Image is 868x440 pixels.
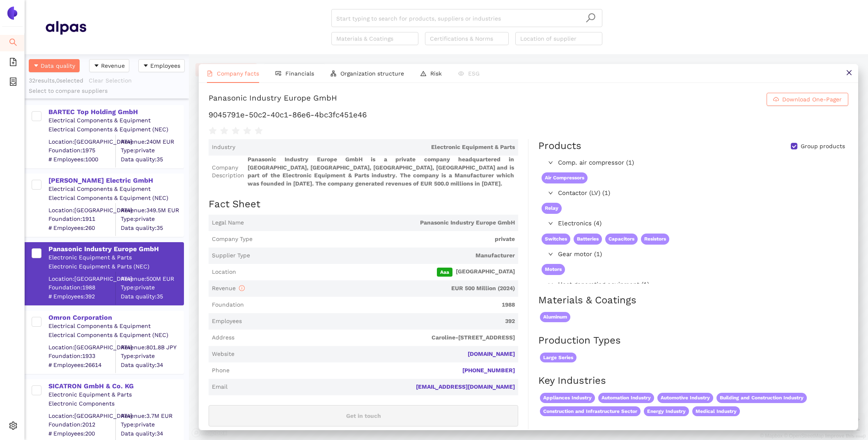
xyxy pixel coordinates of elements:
[48,137,115,146] div: Location: [GEOGRAPHIC_DATA]
[121,412,183,420] div: Revenue: 3.7M EUR
[48,331,183,339] div: Electrical Components & Equipment (NEC)
[797,142,848,151] span: Group products
[586,13,596,23] span: search
[558,188,844,198] span: Contactor (LV) (1)
[644,406,689,417] span: Energy Industry
[121,352,183,360] span: Type: private
[540,312,570,322] span: Aluminum
[48,421,115,429] span: Foundation: 2012
[48,126,183,134] div: Electrical Components & Equipment (NEC)
[48,284,115,292] span: Foundation: 1988
[247,301,515,309] span: 1988
[212,383,227,391] span: Email
[121,421,183,429] span: Type: private
[598,393,654,403] span: Automation Industry
[143,63,149,69] span: caret-down
[48,224,115,232] span: # Employees: 260
[548,221,553,226] span: right
[88,74,137,87] button: Clear Selection
[212,285,245,291] span: Revenue
[538,248,847,261] div: Gear motor (1)
[41,61,75,70] span: Data quality
[538,278,847,291] div: Heat generating equipment (1)
[212,268,236,276] span: Location
[48,343,115,351] div: Location: [GEOGRAPHIC_DATA]
[48,108,183,117] div: BARTEC Top Holding GmbH
[48,194,183,202] div: Electrical Components & Equipment (NEC)
[209,110,848,120] h1: 9045791e-50c2-40c1-86e6-4bc3fc451e46
[574,234,602,245] span: Batteries
[121,215,183,223] span: Type: private
[548,282,553,287] span: right
[430,70,442,77] span: Risk
[248,156,515,188] span: Panasonic Industry Europe GmbH is a private company headquartered in [GEOGRAPHIC_DATA], [GEOGRAPH...
[239,268,515,277] span: [GEOGRAPHIC_DATA]
[248,284,515,293] span: EUR 500 Million (2024)
[209,197,518,211] h2: Fact Sheet
[538,374,848,388] h2: Key Industries
[212,143,235,151] span: Industry
[767,93,848,106] button: cloud-downloadDownload One-Pager
[94,63,99,69] span: caret-down
[558,158,844,168] span: Comp. air compressor (1)
[150,61,180,70] span: Employees
[48,245,183,254] div: Panasonic Industry Europe GmbH
[540,406,641,417] span: Construction and Infrastructure Sector
[256,235,515,243] span: private
[48,176,183,185] div: [PERSON_NAME] Electric GmbH
[48,412,115,420] div: Location: [GEOGRAPHIC_DATA]
[33,63,39,69] span: caret-down
[45,17,86,38] img: Homepage
[692,406,740,417] span: Medical Industry
[48,391,183,399] div: Electronic Equipment & Parts
[542,172,588,183] span: Air Compressors
[773,96,779,103] span: cloud-download
[558,250,844,259] span: Gear motor (1)
[285,70,314,77] span: Financials
[29,59,80,72] button: caret-downData quality
[48,147,115,155] span: Foundation: 1975
[48,117,183,125] div: Electrical Components & Equipment
[558,219,844,229] span: Electronics (4)
[212,301,244,309] span: Foundation
[29,87,185,95] div: Select to compare suppliers
[540,353,576,363] span: Large Series
[657,393,713,403] span: Automotive Industry
[9,419,17,435] span: setting
[232,127,240,135] span: star
[212,334,234,342] span: Address
[239,143,515,151] span: Electronic Equipment & Parts
[48,263,183,271] div: Electronic Equipment & Parts (NEC)
[340,70,404,77] span: Organization structure
[29,77,83,84] span: 32 results, 0 selected
[538,187,847,200] div: Contactor (LV) (1)
[121,155,183,163] span: Data quality: 35
[245,317,515,325] span: 392
[253,252,515,260] span: Manufacturer
[641,234,669,245] span: Resistors
[437,268,452,277] span: Aaa
[247,219,515,227] span: Panasonic Industry Europe GmbH
[538,293,848,307] h2: Materials & Coatings
[121,343,183,351] div: Revenue: 801.8B JPY
[48,275,115,283] div: Location: [GEOGRAPHIC_DATA]
[207,71,213,76] span: file-text
[239,285,245,291] span: info-circle
[540,393,595,403] span: Appliances Industry
[48,206,115,214] div: Location: [GEOGRAPHIC_DATA]
[48,155,115,163] span: # Employees: 1000
[212,235,253,243] span: Company Type
[101,61,125,70] span: Revenue
[217,70,259,77] span: Company facts
[121,361,183,369] span: Data quality: 34
[48,400,183,408] div: Electronic Components
[558,280,844,290] span: Heat generating equipment (1)
[538,334,848,348] h2: Production Types
[209,127,217,135] span: star
[716,393,807,403] span: Building and Construction Industry
[121,206,183,214] div: Revenue: 349.5M EUR
[9,75,17,91] span: container
[9,35,17,52] span: search
[538,139,581,153] div: Products
[542,264,565,275] span: Motors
